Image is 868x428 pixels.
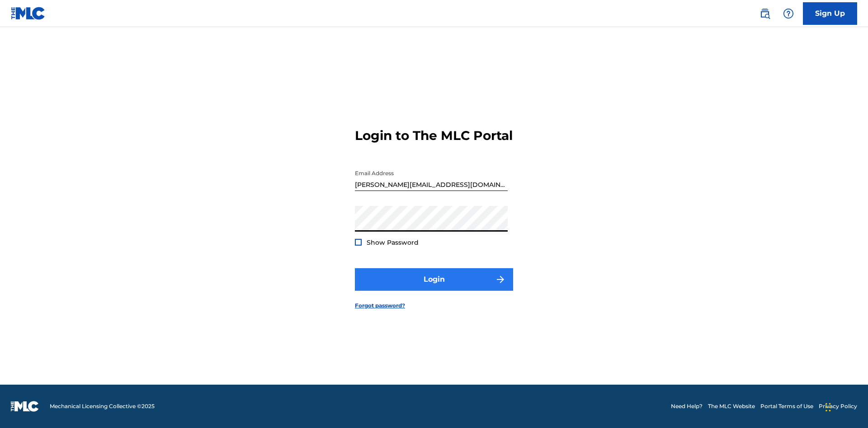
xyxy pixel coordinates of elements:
a: Public Search [756,5,774,23]
span: Mechanical Licensing Collective © 2025 [50,402,155,410]
span: Show Password [367,238,419,247]
a: Privacy Policy [819,402,857,410]
a: Forgot password? [355,302,405,310]
img: search [759,8,770,19]
img: help [783,8,794,19]
a: Portal Terms of Use [760,402,813,410]
div: Help [779,5,797,23]
img: logo [11,401,39,412]
img: MLC Logo [11,7,46,20]
button: Login [355,268,513,291]
iframe: Chat Widget [823,385,868,428]
img: f7272a7cc735f4ea7f67.svg [495,274,506,285]
div: Drag [826,394,831,421]
a: The MLC Website [708,402,755,410]
a: Sign Up [803,2,857,25]
h3: Login to The MLC Portal [355,128,513,144]
a: Need Help? [671,402,703,410]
